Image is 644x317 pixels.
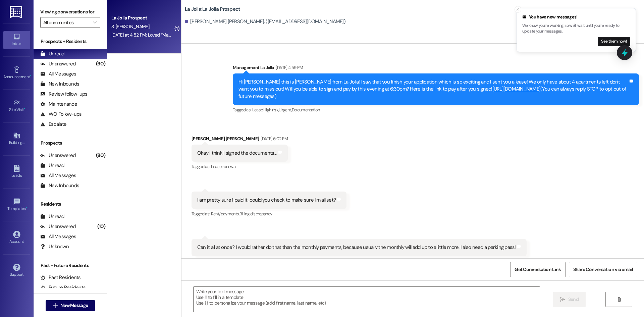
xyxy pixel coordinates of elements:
span: Urgent , [279,107,291,113]
button: Share Conversation via email [569,262,637,277]
span: New Message [60,302,88,309]
div: Unanswered [40,223,76,230]
i:  [616,297,622,302]
a: Account [3,229,30,247]
input: All communities [43,17,90,28]
span: Share Conversation via email [573,266,633,273]
a: Support [3,262,30,280]
div: Future Residents [40,284,86,291]
div: Management La Jolla [233,64,639,73]
a: Buildings [3,130,30,148]
div: Unread [40,213,64,220]
span: Lease renewal [211,164,236,169]
div: Past Residents [40,274,81,281]
div: Unread [40,162,64,169]
span: S. [PERSON_NAME] [111,23,149,30]
i:  [93,20,97,25]
b: La Jolla: La Jolla Prospect [185,6,240,13]
span: • [24,106,25,111]
div: Tagged as: [233,105,639,115]
a: Templates • [3,196,30,214]
button: Send [553,292,586,307]
span: High risk , [263,107,279,113]
div: Okay I think I signed the documents... [197,150,277,157]
div: (10) [96,221,107,232]
div: Hi [PERSON_NAME] this is [PERSON_NAME] from La Jolla! I saw that you finish your application whic... [238,78,628,100]
span: Rent/payments , [211,211,239,217]
i:  [53,303,58,308]
div: Unknown [40,243,69,250]
div: I am pretty sure I paid it, could you check to make sure I'm all set? [197,197,336,204]
i:  [560,297,565,302]
div: Tagged as: [192,209,346,219]
span: Lease , [252,107,263,113]
div: Unanswered [40,60,76,67]
div: Review follow-ups [40,91,87,98]
div: WO Follow-ups [40,111,82,118]
div: Prospects + Residents [34,38,107,45]
div: Residents [34,201,107,208]
div: All Messages [40,172,76,179]
span: • [30,73,31,78]
div: Tagged as: [192,162,288,171]
a: Inbox [3,31,30,49]
span: Parking issue [253,258,277,264]
span: Send [568,296,579,303]
button: Get Conversation Link [510,262,565,277]
div: [DATE] 6:02 PM [259,135,288,142]
div: Unanswered [40,152,76,159]
button: New Message [46,300,95,311]
div: [PERSON_NAME] [PERSON_NAME]. ([EMAIL_ADDRESS][DOMAIN_NAME]) [185,18,345,25]
a: [URL][DOMAIN_NAME] [492,86,541,92]
div: Unread [40,50,64,57]
span: Get Conversation Link [515,266,561,273]
img: ResiDesk Logo [10,6,23,18]
span: Rent/payments , [225,258,253,264]
button: See them now! [598,37,630,46]
div: La Jolla Prospect [111,14,173,21]
a: Leads [3,163,30,181]
span: Documentation [292,107,320,113]
div: You have new messages! [522,14,630,20]
div: Can it all at once? I would rather do that than the monthly payments, because usually the monthly... [197,244,516,251]
div: Tagged as: [192,256,527,266]
div: New Inbounds [40,81,79,88]
span: Billing discrepancy [239,211,272,217]
div: (80) [94,150,107,161]
div: (90) [94,59,107,69]
div: [PERSON_NAME] [PERSON_NAME] [192,135,288,145]
div: All Messages [40,70,76,77]
label: Viewing conversations for [40,7,100,17]
p: We know you're working, so we'll wait until you're ready to update your messages. [522,23,630,35]
div: [DATE] 4:59 PM [274,64,303,71]
div: Past + Future Residents [34,262,107,269]
div: New Inbounds [40,182,79,189]
div: Escalate [40,121,66,128]
div: Maintenance [40,101,77,108]
a: Site Visit • [3,97,30,115]
div: Prospects [34,140,107,147]
span: Parking , [211,258,225,264]
span: • [26,205,27,210]
button: Close toast [515,6,521,13]
div: All Messages [40,233,76,240]
div: [DATE] at 4:52 PM: Loved “Management La Jolla (La Jolla): You are in 307! Your door code is 2837!” [111,32,301,38]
